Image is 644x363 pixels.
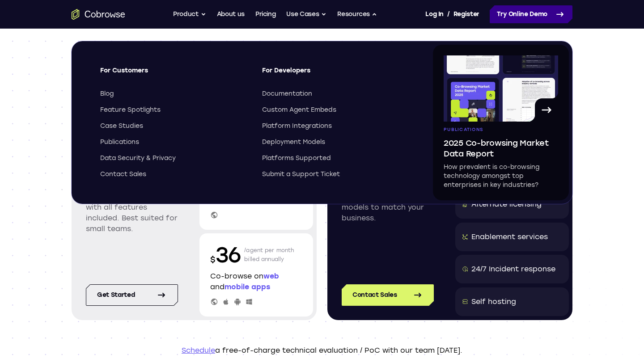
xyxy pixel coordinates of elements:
[342,191,434,224] p: Enterprise pricing models to match your business.
[490,5,572,23] a: Try Online Demo
[217,5,245,23] a: About us
[100,122,143,131] span: Case Studies
[86,191,178,234] p: Simple per agent pricing with all features included. Best suited for small teams.
[425,5,443,23] a: Log In
[471,296,516,307] div: Self hosting
[342,284,434,306] a: Contact Sales
[286,5,326,23] button: Use Cases
[100,122,246,131] a: Case Studies
[471,199,542,210] div: Alternate licensing
[210,255,216,265] span: $
[444,138,558,159] span: 2025 Co-browsing Market Data Report
[182,346,215,355] a: Schedule
[173,5,206,23] button: Product
[100,170,146,179] span: Contact Sales
[100,106,246,114] a: Feature Spotlights
[100,154,246,163] a: Data Security & Privacy
[262,89,408,98] a: Documentation
[262,106,408,114] a: Custom Agent Embeds
[86,284,178,306] a: Get started
[100,89,114,98] span: Blog
[100,154,176,163] span: Data Security & Privacy
[263,272,279,280] span: web
[444,55,558,122] img: A page from the browsing market ebook
[262,66,408,82] span: For Developers
[255,5,276,23] a: Pricing
[471,232,548,242] div: Enablement services
[262,138,325,147] span: Deployment Models
[225,283,270,291] span: mobile apps
[244,241,294,269] p: /agent per month billed annually
[262,122,332,131] span: Platform Integrations
[262,138,408,147] a: Deployment Models
[262,154,331,163] span: Platforms Supported
[100,170,246,179] a: Contact Sales
[100,66,246,82] span: For Customers
[210,241,241,269] p: 36
[210,271,302,292] p: Co-browse on and
[262,170,408,179] a: Submit a Support Ticket
[100,89,246,98] a: Blog
[444,163,558,190] p: How prevalent is co-browsing technology amongst top enterprises in key industries?
[100,138,246,147] a: Publications
[447,9,450,20] span: /
[72,9,125,20] a: Go to the home page
[100,138,139,147] span: Publications
[72,345,572,356] p: a free-of-charge technical evaluation / PoC with our team [DATE].
[100,106,161,114] span: Feature Spotlights
[471,264,555,274] div: 24/7 Incident response
[262,154,408,163] a: Platforms Supported
[444,127,483,132] span: Publications
[262,122,408,131] a: Platform Integrations
[262,106,336,114] span: Custom Agent Embeds
[262,170,340,179] span: Submit a Support Ticket
[453,5,479,23] a: Register
[262,89,312,98] span: Documentation
[337,5,377,23] button: Resources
